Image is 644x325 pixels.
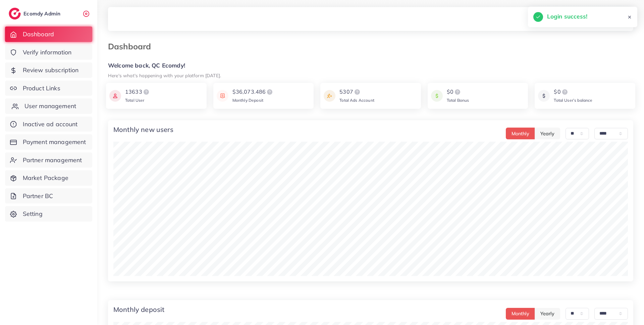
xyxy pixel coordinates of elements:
h4: Monthly new users [113,126,173,134]
span: Payment management [23,138,86,146]
img: logo [561,88,569,96]
a: Verify information [5,45,92,60]
a: Payment management [5,134,92,150]
img: logo [453,88,462,96]
span: Partner management [23,156,82,165]
img: icon payment [431,88,443,104]
span: Dashboard [23,30,54,39]
a: Product Links [5,81,92,96]
a: logoEcomdy Admin [9,8,62,19]
span: Total Bonus [447,98,469,103]
span: Monthly Deposit [232,98,263,103]
a: Market Package [5,170,92,186]
a: Partner BC [5,188,92,204]
div: $0 [554,88,592,96]
img: icon payment [324,88,335,104]
span: Total Ads Account [339,98,374,103]
span: Total User’s balance [554,98,592,103]
h2: Ecomdy Admin [23,10,62,17]
img: icon payment [109,88,121,104]
span: Market Package [23,174,68,182]
a: Inactive ad account [5,117,92,132]
span: Partner BC [23,192,53,200]
span: User management [24,102,76,110]
small: Here's what's happening with your platform [DATE]. [108,73,221,78]
h4: Monthly deposit [113,306,164,314]
div: $36,073.486 [232,88,274,96]
span: Review subscription [23,66,79,75]
span: Product Links [23,84,60,93]
a: Review subscription [5,62,92,78]
div: 5307 [339,88,374,96]
span: Inactive ad account [23,120,78,129]
span: Verify information [23,48,72,57]
a: Partner management [5,152,92,168]
img: logo [142,88,150,96]
span: Total User [125,98,145,103]
h5: Welcome back, QC Ecomdy! [108,62,633,69]
h3: Dashboard [108,42,156,51]
img: logo [266,88,274,96]
img: icon payment [538,88,550,104]
div: $0 [447,88,469,96]
a: User management [5,98,92,114]
h5: Login success! [547,12,587,21]
a: Setting [5,206,92,222]
img: logo [353,88,361,96]
div: 13633 [125,88,150,96]
span: Setting [23,210,43,218]
a: Dashboard [5,27,92,42]
button: Monthly [506,128,535,139]
button: Monthly [506,308,535,320]
img: icon payment [217,88,228,104]
button: Yearly [535,128,560,139]
img: logo [9,8,21,19]
button: Yearly [535,308,560,320]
